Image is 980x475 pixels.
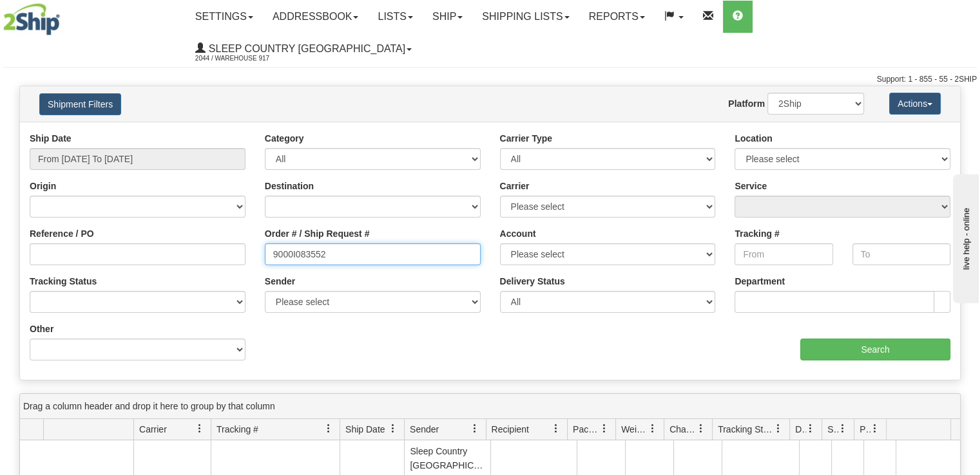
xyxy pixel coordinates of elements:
[735,180,767,192] label: Service
[30,275,97,288] label: Tracking Status
[690,418,712,440] a: Charge filter column settings
[573,423,600,436] span: Packages
[545,418,567,440] a: Recipient filter column settings
[852,243,950,265] input: To
[189,418,211,440] a: Carrier filter column settings
[30,322,53,335] label: Other
[728,97,765,110] label: Platform
[20,394,960,419] div: grid grouping header
[265,180,314,192] label: Destination
[39,93,121,115] button: Shipment Filters
[735,243,832,265] input: From
[500,275,565,288] label: Delivery Status
[3,74,977,85] div: Support: 1 - 855 - 55 - 2SHIP
[423,1,472,33] a: Ship
[139,423,167,436] span: Carrier
[265,132,304,145] label: Category
[827,423,838,436] span: Shipment Issues
[500,227,536,240] label: Account
[410,423,439,436] span: Sender
[669,423,697,436] span: Charge
[864,418,886,440] a: Pickup Status filter column settings
[265,275,295,288] label: Sender
[368,1,422,33] a: Lists
[10,11,119,21] div: live help - online
[579,1,655,33] a: Reports
[3,3,60,35] img: logo2044.jpg
[642,418,664,440] a: Weight filter column settings
[472,1,579,33] a: Shipping lists
[800,339,950,360] input: Search
[382,418,404,440] a: Ship Date filter column settings
[735,275,785,288] label: Department
[889,93,941,115] button: Actions
[860,423,870,436] span: Pickup Status
[345,423,385,436] span: Ship Date
[735,132,772,145] label: Location
[30,180,56,192] label: Origin
[492,423,529,436] span: Recipient
[795,423,806,436] span: Delivery Status
[500,132,552,145] label: Carrier Type
[216,423,258,436] span: Tracking #
[767,418,789,440] a: Tracking Status filter column settings
[950,172,979,303] iframe: chat widget
[206,43,405,54] span: Sleep Country [GEOGRAPHIC_DATA]
[500,180,530,192] label: Carrier
[318,418,340,440] a: Tracking # filter column settings
[263,1,369,33] a: Addressbook
[195,52,292,65] span: 2044 / Warehouse 917
[621,423,648,436] span: Weight
[186,33,421,65] a: Sleep Country [GEOGRAPHIC_DATA] 2044 / Warehouse 917
[464,418,486,440] a: Sender filter column settings
[30,132,72,145] label: Ship Date
[800,418,821,440] a: Delivery Status filter column settings
[593,418,615,440] a: Packages filter column settings
[265,227,370,240] label: Order # / Ship Request #
[735,227,779,240] label: Tracking #
[30,227,94,240] label: Reference / PO
[832,418,854,440] a: Shipment Issues filter column settings
[186,1,263,33] a: Settings
[718,423,774,436] span: Tracking Status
